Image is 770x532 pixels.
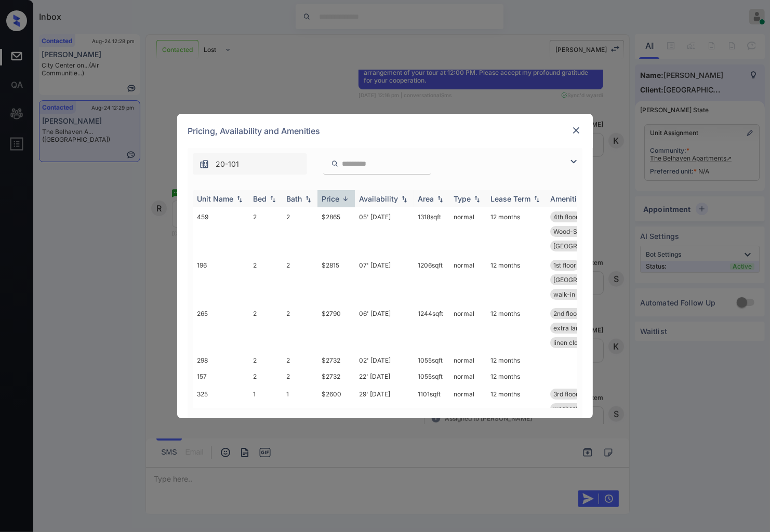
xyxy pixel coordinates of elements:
td: normal [449,384,486,433]
td: 12 months [486,368,546,384]
td: 1244 sqft [414,304,449,352]
span: [GEOGRAPHIC_DATA] [553,242,617,250]
div: Type [454,194,471,203]
td: 1101 sqft [414,384,449,433]
td: 29' [DATE] [355,384,414,433]
td: 1055 sqft [414,368,449,384]
td: $2790 [317,304,355,352]
img: sorting [303,195,313,203]
div: Price [322,194,339,203]
td: 2 [282,352,317,368]
td: 1 [249,384,282,433]
td: $2732 [317,368,355,384]
td: normal [449,352,486,368]
div: Availability [359,194,398,203]
span: walk-in closet [553,290,594,298]
td: 2 [249,368,282,384]
td: 12 months [486,256,546,304]
div: Pricing, Availability and Amenities [177,114,593,148]
td: 05' [DATE] [355,207,414,256]
td: $2865 [317,207,355,256]
td: 298 [193,352,249,368]
div: Lease Term [490,194,530,203]
img: icon-zuma [567,155,580,168]
img: sorting [399,195,409,203]
td: 12 months [486,384,546,433]
div: Bath [286,194,302,203]
span: washer/dryer [553,405,593,413]
td: normal [449,368,486,384]
td: 06' [DATE] [355,304,414,352]
img: sorting [435,195,445,203]
td: 12 months [486,304,546,352]
td: 2 [249,207,282,256]
td: 2 [282,304,317,352]
td: 1 [282,384,317,433]
img: icon-zuma [331,159,339,168]
div: Amenities [550,194,585,203]
img: sorting [472,195,482,203]
span: 2nd floor [553,310,579,317]
td: normal [449,207,486,256]
td: normal [449,256,486,304]
td: 2 [249,352,282,368]
img: close [571,125,581,136]
img: sorting [268,195,278,203]
span: 20-101 [216,158,239,170]
td: $2600 [317,384,355,433]
td: 2 [249,304,282,352]
td: 12 months [486,207,546,256]
span: [GEOGRAPHIC_DATA] [553,276,617,284]
img: sorting [340,195,351,203]
td: 2 [282,368,317,384]
td: 2 [249,256,282,304]
td: 157 [193,368,249,384]
div: Bed [253,194,267,203]
td: $2815 [317,256,355,304]
td: 07' [DATE] [355,256,414,304]
td: 325 [193,384,249,433]
span: 4th floor [553,213,578,221]
td: 1055 sqft [414,352,449,368]
td: 196 [193,256,249,304]
td: 1318 sqft [414,207,449,256]
img: icon-zuma [199,159,209,169]
td: 12 months [486,352,546,368]
td: normal [449,304,486,352]
td: 2 [282,207,317,256]
span: Wood-Style Floo... [553,228,607,235]
img: sorting [532,195,542,203]
td: $2732 [317,352,355,368]
td: 265 [193,304,249,352]
span: 3rd floor [553,390,578,398]
td: 459 [193,207,249,256]
td: 22' [DATE] [355,368,414,384]
span: linen closet [553,339,587,347]
span: extra large clo... [553,324,601,332]
td: 2 [282,256,317,304]
div: Area [418,194,434,203]
td: 1206 sqft [414,256,449,304]
img: sorting [234,195,245,203]
td: 02' [DATE] [355,352,414,368]
div: Unit Name [197,194,233,203]
span: 1st floor [553,261,576,269]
